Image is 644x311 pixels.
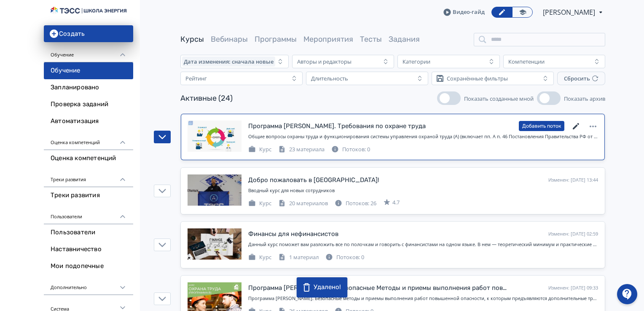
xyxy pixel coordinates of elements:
div: Потоков: 0 [331,145,370,154]
div: Общие вопросы охраны труда и функционирования системы управления охраной труда (А) (включает пп. ... [248,133,598,140]
div: Данный курс поможет вам разложить все по полочкам и говорить с финансистами на одном языке. В нем... [248,241,598,248]
div: Изменен: [DATE] 09:33 [548,284,598,292]
button: Авторы и редакторы [292,55,394,68]
div: 23 материала [278,145,325,154]
button: Создать [44,25,133,42]
div: Обучение [44,42,133,62]
a: Задания [389,35,420,44]
div: Пользователи [44,204,133,224]
div: Курс [248,199,271,208]
span: 4.7 [392,198,400,207]
a: Проверка заданий [44,96,133,113]
a: Вебинары [211,35,248,44]
a: Тесты [360,35,382,44]
a: Программы [255,35,297,44]
a: Мероприятия [303,35,353,44]
div: Дополнительно [44,275,133,295]
span: Дата изменения: сначала новые [184,58,274,65]
div: Программа В. Безопасные методы и приемы выполнения работ повышенной опасности, к которым предъявл... [248,295,598,302]
div: Активные (24) [180,93,233,104]
div: Программа А. Требования по охране труда [248,121,426,131]
button: Компетенции [503,55,605,68]
div: Финансы для нефинансистов [248,229,338,239]
button: Сохранённые фильтры [432,72,554,85]
a: Видео-гайд [443,8,485,16]
div: Категории [402,58,430,65]
button: Добавить поток [519,121,564,131]
span: Анастасия Фёдорова [543,7,596,17]
button: Длительность [306,72,428,85]
div: Удалено! [314,283,341,292]
button: Дата изменения: сначала новые [180,55,289,68]
div: Изменен: [DATE] 02:59 [548,231,598,238]
span: Показать созданные мной [464,95,534,102]
button: Категории [397,55,499,68]
div: Рейтинг [185,75,207,82]
div: Программа В. Безопасные Методы и приемы выполнения работ повышенной опасности [248,283,507,293]
div: Курс [248,253,271,262]
a: Мои подопечные [44,258,133,275]
a: Запланировано [44,79,133,96]
div: Авторы и редакторы [297,58,352,65]
div: 20 материалов [278,199,328,208]
div: Вводный курс для новых сотрудников [248,187,598,194]
div: Длительность [311,75,348,82]
div: Оценка компетенций [44,130,133,150]
div: Потоков: 0 [325,253,364,262]
div: Компетенции [508,58,545,65]
a: Оценка компетенций [44,150,133,167]
button: Сбросить [557,72,605,85]
a: Треки развития [44,187,133,204]
a: Автоматизация [44,113,133,130]
div: Изменен: [DATE] 13:44 [548,177,598,184]
div: Сохранённые фильтры [447,75,508,82]
a: Пользователи [44,224,133,241]
div: Потоков: 26 [335,199,376,208]
a: Наставничество [44,241,133,258]
span: Показать архив [564,95,605,102]
div: 1 материал [278,253,319,262]
button: Рейтинг [180,72,303,85]
div: Курс [248,145,271,154]
a: Обучение [44,62,133,79]
div: Добро пожаловать в ТЭСС! [248,175,379,185]
img: https://files.teachbase.ru/system/account/58100/logo/medium-61d145adc09abfe037a1aefb650fc09a.png [51,7,126,15]
a: Переключиться в режим ученика [512,7,533,18]
div: Треки развития [44,167,133,187]
a: Курсы [180,35,204,44]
